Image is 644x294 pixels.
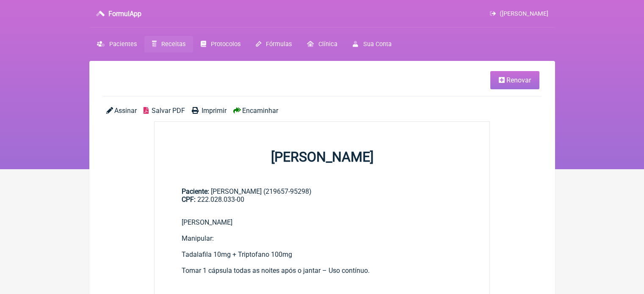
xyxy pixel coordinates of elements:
a: Fórmulas [248,36,299,52]
a: ([PERSON_NAME] [490,10,548,17]
a: Imprimir [192,107,227,115]
span: Salvar PDF [152,107,185,115]
div: Tomar 1 cápsula todas as noites após o jantar – Uso contínuo. [182,267,463,275]
a: Renovar [490,71,539,89]
span: Pacientes [109,41,137,48]
span: Encaminhar [242,107,278,115]
span: CPF: [182,195,196,203]
span: Assinar [114,107,137,115]
span: Paciente: [182,187,209,195]
span: Receitas [161,41,185,48]
div: [PERSON_NAME] [182,218,463,226]
h1: [PERSON_NAME] [155,149,490,165]
div: [PERSON_NAME] (219657-95298) [182,187,463,203]
div: Tadalafila 10mg + Triptofano 100mg [182,250,463,258]
span: Protocolos [211,41,240,48]
a: Salvar PDF [144,107,185,115]
span: Renovar [506,76,531,84]
span: Clínica [318,41,337,48]
a: Encaminhar [233,107,278,115]
a: Receitas [144,36,193,52]
a: Clínica [299,36,345,52]
a: Pacientes [89,36,144,52]
a: Assinar [106,107,137,115]
span: Sua Conta [363,41,392,48]
a: Protocolos [193,36,248,52]
span: Imprimir [202,107,227,115]
h3: FormulApp [108,10,141,18]
div: Manipular: [182,234,463,242]
span: Fórmulas [266,41,292,48]
a: Sua Conta [345,36,399,52]
div: 222.028.033-00 [182,195,463,203]
span: ([PERSON_NAME] [500,10,548,17]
